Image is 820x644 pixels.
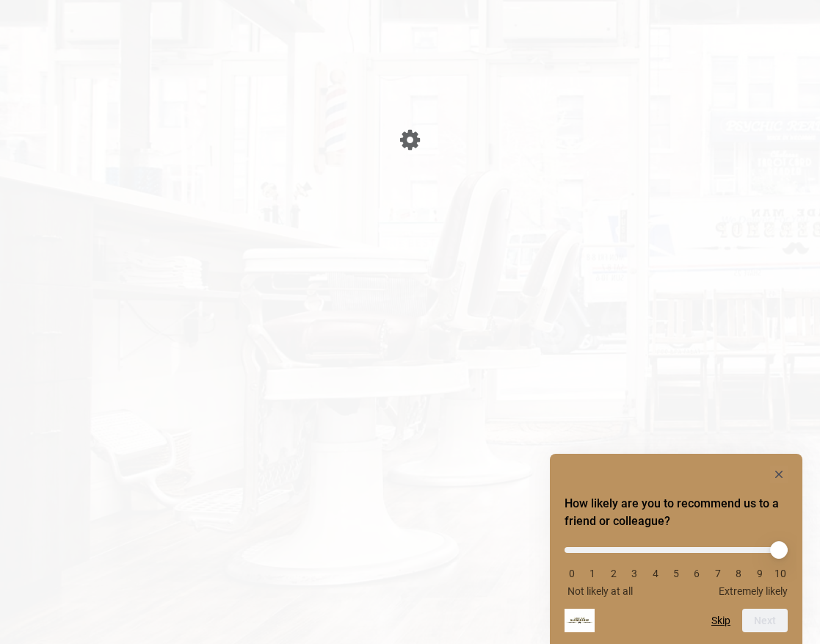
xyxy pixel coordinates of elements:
h2: How likely are you to recommend us to a friend or colleague? Select an option from 0 to 10, with ... [565,495,788,530]
div: How likely are you to recommend us to a friend or colleague? Select an option from 0 to 10, with ... [565,536,788,597]
div: How likely are you to recommend us to a friend or colleague? Select an option from 0 to 10, with ... [565,466,788,632]
li: 0 [565,568,579,579]
li: 9 [752,568,767,579]
span: Not likely at all [567,585,633,597]
button: Skip [711,615,730,626]
button: Hide survey [770,466,788,483]
li: 4 [648,568,663,579]
li: 2 [606,568,621,579]
li: 1 [585,568,600,579]
button: Next question [742,609,788,632]
span: Extremely likely [719,585,788,597]
li: 10 [773,568,788,579]
li: 6 [689,568,704,579]
li: 5 [669,568,683,579]
li: 8 [731,568,746,579]
li: 7 [711,568,725,579]
li: 3 [627,568,642,579]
